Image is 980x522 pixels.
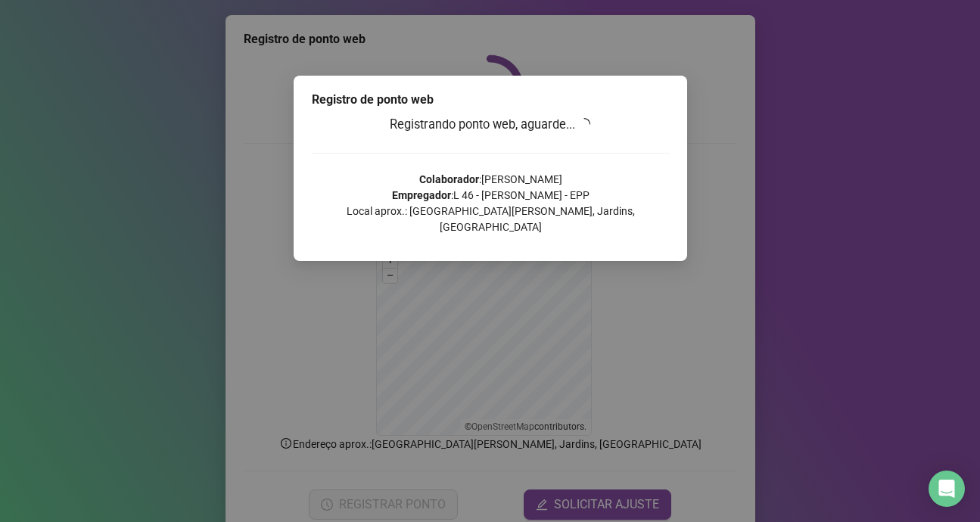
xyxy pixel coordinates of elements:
div: Open Intercom Messenger [929,471,965,507]
h3: Registrando ponto web, aguarde... [312,115,669,135]
div: Registro de ponto web [312,91,669,109]
span: loading [578,118,590,130]
strong: Colaborador [418,173,478,185]
p: : [PERSON_NAME] : L 46 - [PERSON_NAME] - EPP Local aprox.: [GEOGRAPHIC_DATA][PERSON_NAME], Jardin... [312,172,669,235]
strong: Empregador [391,189,450,201]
